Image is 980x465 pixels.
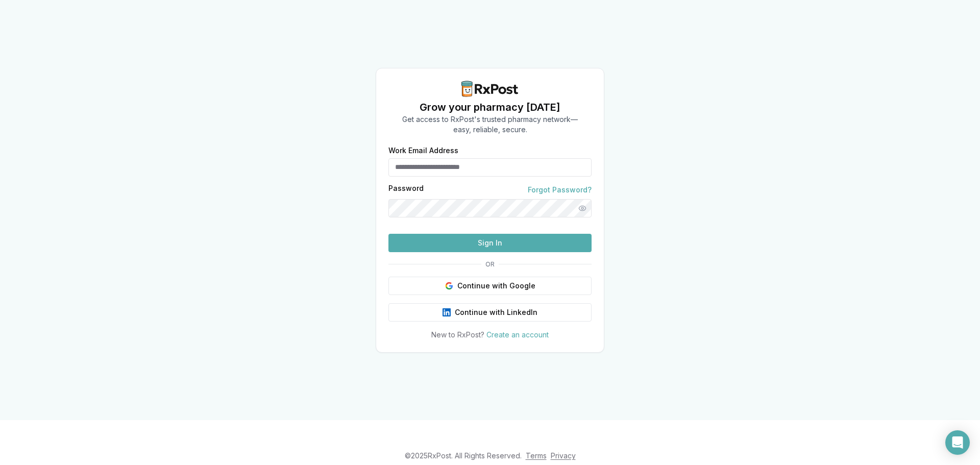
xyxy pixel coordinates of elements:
a: Create an account [486,330,549,339]
img: Google [445,282,453,290]
img: LinkedIn [443,308,451,316]
p: Get access to RxPost's trusted pharmacy network— easy, reliable, secure. [402,114,578,135]
button: Continue with Google [388,277,592,295]
label: Password [388,185,424,195]
a: Privacy [551,451,576,460]
div: Open Intercom Messenger [945,430,970,455]
img: RxPost Logo [457,81,523,97]
a: Forgot Password? [528,185,592,195]
span: New to RxPost? [431,330,484,339]
h1: Grow your pharmacy [DATE] [402,100,578,114]
button: Continue with LinkedIn [388,303,592,322]
label: Work Email Address [388,147,592,154]
button: Sign In [388,234,592,252]
button: Show password [573,199,592,217]
a: Terms [526,451,547,460]
span: OR [481,260,499,268]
